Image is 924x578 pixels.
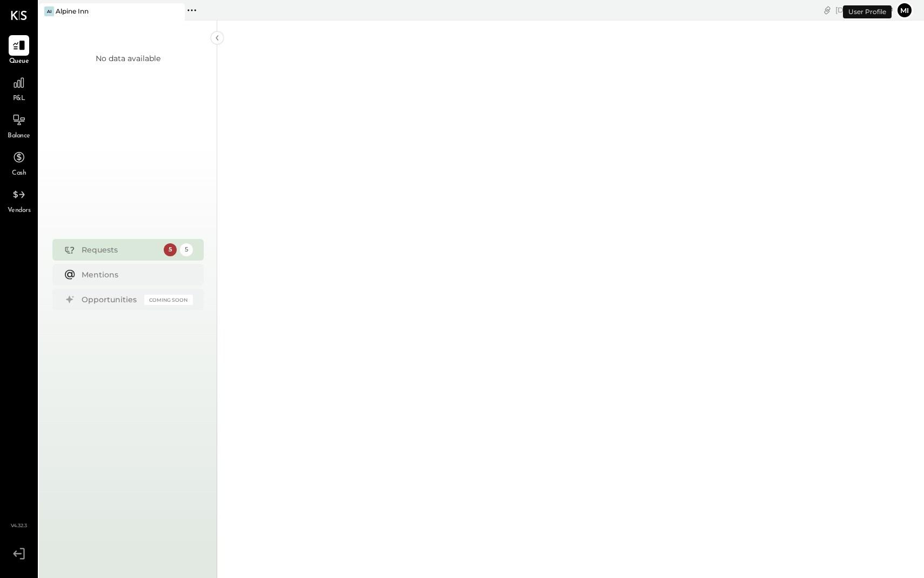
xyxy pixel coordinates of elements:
[843,5,892,18] div: User Profile
[180,243,193,256] div: 5
[44,6,54,16] div: AI
[8,131,30,141] span: Balance
[82,294,139,305] div: Opportunities
[56,6,89,16] div: Alpine Inn
[82,269,188,280] div: Mentions
[13,94,25,104] span: P&L
[96,53,160,64] div: No data available
[12,169,26,178] span: Cash
[822,4,833,16] div: copy link
[9,57,29,67] span: Queue
[1,72,37,104] a: P&L
[1,110,37,141] a: Balance
[835,5,893,15] div: [DATE]
[82,244,158,255] div: Requests
[1,184,37,216] a: Vendors
[896,2,913,19] button: Mi
[144,295,193,305] div: Coming Soon
[164,243,177,256] div: 5
[1,147,37,178] a: Cash
[1,35,37,67] a: Queue
[8,206,31,216] span: Vendors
